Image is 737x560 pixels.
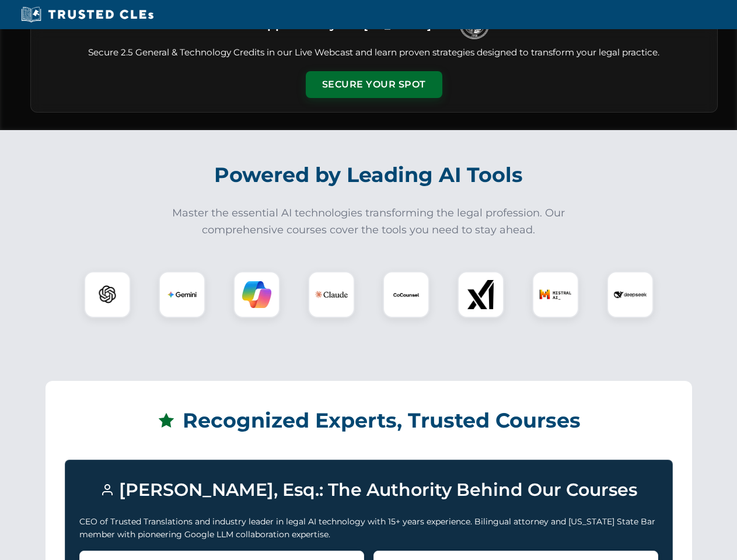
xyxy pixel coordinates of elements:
[79,515,658,541] p: CEO of Trusted Translations and industry leader in legal AI technology with 15+ years experience....
[532,271,579,318] div: Mistral AI
[315,278,348,311] img: Claude Logo
[84,271,131,318] div: ChatGPT
[18,6,157,23] img: Trusted CLEs
[233,271,280,318] div: Copilot
[308,271,355,318] div: Claude
[539,278,572,311] img: Mistral AI Logo
[242,280,271,309] img: Copilot Logo
[159,271,205,318] div: Gemini
[607,271,654,318] div: DeepSeek
[306,71,442,98] button: Secure Your Spot
[79,474,658,506] h3: [PERSON_NAME], Esq.: The Authority Behind Our Courses
[165,205,573,239] p: Master the essential AI technologies transforming the legal profession. Our comprehensive courses...
[45,46,703,60] p: Secure 2.5 General & Technology Credits in our Live Webcast and learn proven strategies designed ...
[466,280,495,309] img: xAI Logo
[392,280,421,309] img: CoCounsel Logo
[614,278,647,311] img: DeepSeek Logo
[90,278,124,311] img: ChatGPT Logo
[46,155,692,195] h2: Powered by Leading AI Tools
[383,271,429,318] div: CoCounsel
[167,280,197,309] img: Gemini Logo
[457,271,504,318] div: xAI
[65,400,673,441] h2: Recognized Experts, Trusted Courses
